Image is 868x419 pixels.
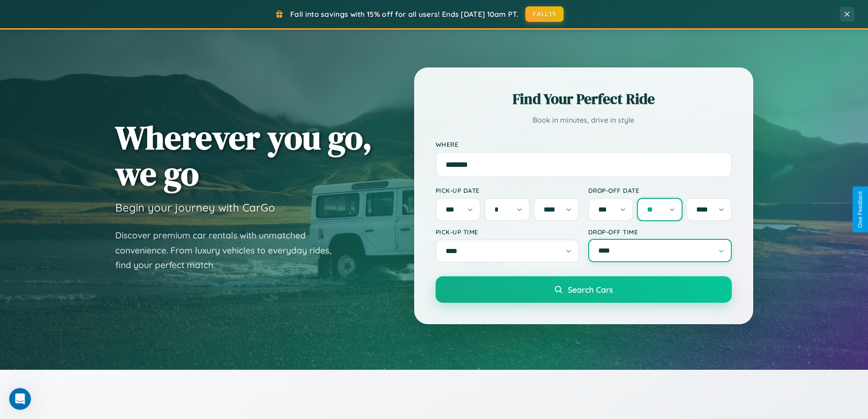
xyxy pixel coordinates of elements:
[436,186,579,194] label: Pick-up Date
[290,10,519,19] span: Fall into savings with 15% off for all users! Ends [DATE] 10am PT.
[9,388,31,410] iframe: Intercom live chat
[115,228,343,273] p: Discover premium car rentals with unmatched convenience. From luxury vehicles to everyday rides, ...
[115,119,372,191] h1: Wherever you go, we go
[115,201,275,214] h3: Begin your journey with CarGo
[436,276,732,303] button: Search Cars
[436,228,579,236] label: Pick-up Time
[568,285,613,295] span: Search Cars
[436,140,732,148] label: Where
[588,186,732,194] label: Drop-off Date
[436,114,732,127] p: Book in minutes, drive in style
[436,89,732,109] h2: Find Your Perfect Ride
[857,191,863,228] div: Give Feedback
[525,6,564,22] button: FALL15
[588,228,732,236] label: Drop-off Time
